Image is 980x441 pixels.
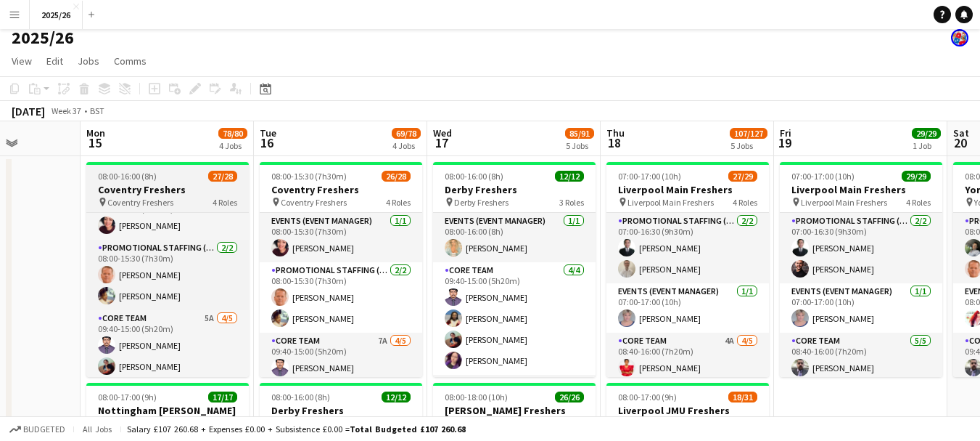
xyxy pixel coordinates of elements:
[30,1,83,29] button: 2025/26
[72,52,105,70] a: Jobs
[127,424,466,434] div: Salary £107 260.68 + Expenses £0.00 + Subsistence £0.00 =
[80,424,115,434] span: All jobs
[12,54,32,68] span: View
[114,54,147,68] span: Comms
[7,421,67,437] button: Budgeted
[12,27,74,49] h1: 2025/26
[6,52,38,70] a: View
[48,105,84,116] span: Week 37
[41,52,69,70] a: Edit
[23,424,65,434] span: Budgeted
[46,54,63,68] span: Edit
[350,424,466,434] span: Total Budgeted £107 260.68
[78,54,99,68] span: Jobs
[108,52,152,70] a: Comms
[12,104,45,118] div: [DATE]
[951,29,968,46] app-user-avatar: Event Managers
[90,105,104,116] div: BST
